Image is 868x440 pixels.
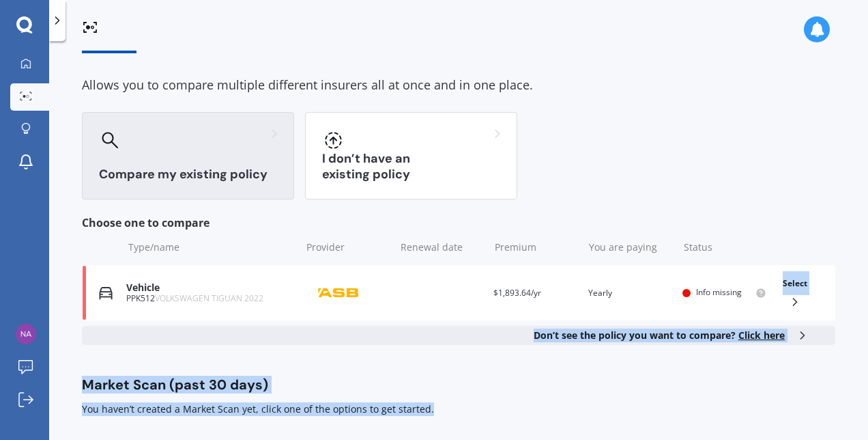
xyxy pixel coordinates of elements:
[696,286,742,298] span: Info missing
[589,240,672,254] div: You are paying
[128,240,295,254] div: Type/name
[493,287,541,299] span: $1,893.64/yr
[322,151,500,182] h3: I don’t have an existing policy
[82,216,835,230] div: Choose one to compare
[82,402,835,416] div: You haven’t created a Market Scan yet, click one of the options to get started.
[99,286,113,300] img: Vehicle
[534,329,785,342] b: Don’t see the policy you want to compare?
[155,292,263,304] span: VOLKSWAGEN TIGUAN 2022
[16,324,36,344] img: 5ff7bed39ddab6ee1cde7526cf56b827
[495,240,578,254] div: Premium
[126,294,293,303] div: PPK512
[99,167,277,182] h3: Compare my existing policy
[306,240,390,254] div: Provider
[738,329,785,342] span: Click here
[82,378,835,391] div: Market Scan (past 30 days)
[783,277,807,289] span: Select
[588,286,672,300] div: Yearly
[304,280,373,306] img: ASB
[82,75,835,96] div: Allows you to compare multiple different insurers all at once and in one place.
[126,282,293,294] div: Vehicle
[684,240,767,254] div: Status
[401,240,484,254] div: Renewal date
